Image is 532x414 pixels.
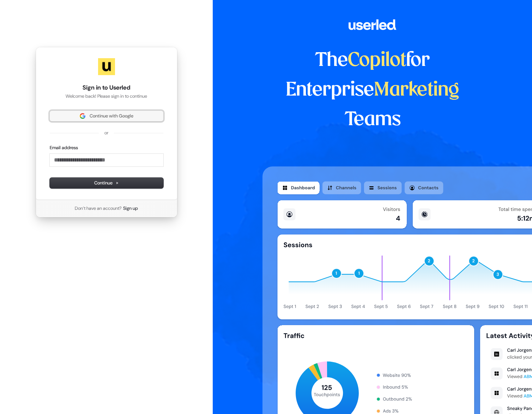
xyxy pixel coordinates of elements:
[50,178,163,188] button: Continue
[50,93,163,99] p: Welcome back! Please sign in to continue
[50,84,163,92] h1: Sign in to Userled
[262,46,483,135] h1: The for Enterprise Teams
[374,81,459,99] span: Marketing
[90,113,133,119] span: Continue with Google
[75,205,122,212] span: Don’t have an account?
[348,51,406,70] span: Copilot
[98,58,115,75] img: Userled
[123,205,138,212] a: Sign up
[80,113,85,119] img: Sign in with Google
[94,180,119,186] span: Continue
[50,145,78,151] label: Email address
[104,130,108,136] p: or
[50,111,163,121] button: Sign in with GoogleContinue with Google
